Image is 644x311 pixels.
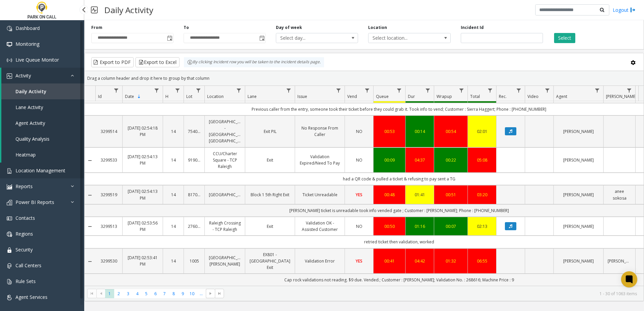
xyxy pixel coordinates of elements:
a: Issue Filter Menu [334,86,343,95]
a: 3299519 [99,192,118,198]
span: Vend [347,94,357,99]
span: Date [125,94,134,99]
img: 'icon' [7,232,12,237]
a: H Filter Menu [173,86,182,95]
label: From [91,25,102,31]
span: Lane Activity [15,104,43,110]
span: Page 9 [178,289,187,298]
a: Location Filter Menu [234,86,244,95]
span: Select day... [276,33,342,43]
div: 00:14 [410,128,430,135]
span: Rec. [499,94,507,99]
span: Rule Sets [15,278,36,284]
a: Validation Expired/Need To Pay [299,153,341,166]
label: Location [368,25,387,31]
a: Ticket Unreadable [299,192,341,198]
a: 00:51 [438,192,463,198]
a: 03:20 [472,192,492,198]
a: Total Filter Menu [486,86,495,95]
a: 01:16 [410,223,430,230]
button: Export to PDF [91,57,134,67]
a: Agent Filter Menu [593,86,602,95]
a: 3299514 [99,128,118,135]
a: Wrapup Filter Menu [457,86,466,95]
span: Queue [376,94,389,99]
a: [PERSON_NAME] [558,223,599,230]
span: Monitoring [15,41,39,47]
a: Collapse Details [85,193,95,198]
a: Raleigh Crossing - TCP Raleigh [209,220,241,233]
a: Daily Activity [1,83,84,99]
span: Total [470,94,480,99]
img: 'icon' [7,216,12,221]
a: [PERSON_NAME] [558,258,599,264]
a: 14 [167,128,180,135]
a: [DATE] 02:53:41 PM [127,254,159,267]
div: 01:41 [410,192,430,198]
a: Video Filter Menu [543,86,552,95]
span: NO [356,223,362,229]
div: 00:22 [438,157,463,163]
a: [PERSON_NAME] [558,192,599,198]
span: Agent Activity [15,120,45,126]
a: [DATE] 02:54:13 PM [127,153,159,166]
span: Agent [556,94,567,99]
a: 817001 [188,192,200,198]
kendo-pager-info: 1 - 30 of 1063 items [228,291,637,297]
a: Lot Filter Menu [194,86,203,95]
a: 00:07 [438,223,463,230]
a: 02:01 [472,128,492,135]
a: Exit [249,157,291,163]
span: Page 2 [114,289,123,298]
a: Agent Activity [1,115,84,131]
span: Go to the next page [206,289,215,298]
div: Data table [85,86,644,286]
div: 06:55 [472,258,492,264]
a: 00:48 [378,192,401,198]
div: 00:53 [378,128,401,135]
span: Toggle popup [166,33,173,43]
span: Page 10 [188,289,197,298]
a: EX801 - [GEOGRAPHIC_DATA] Exit [249,251,291,271]
span: Location [207,94,224,99]
span: NO [356,157,362,163]
a: 14 [167,157,180,163]
span: Lot [186,94,192,99]
a: [PERSON_NAME] [558,157,599,163]
a: 3299513 [99,223,118,230]
div: 01:32 [438,258,463,264]
a: 14 [167,258,180,264]
a: 05:08 [472,157,492,163]
a: Heatmap [1,147,84,163]
a: [DATE] 02:54:18 PM [127,125,159,138]
a: 754001 [188,128,200,135]
a: 14 [167,223,180,230]
div: 02:13 [472,223,492,230]
img: 'icon' [7,184,12,189]
a: [PERSON_NAME] [558,128,599,135]
a: 04:37 [410,157,430,163]
span: Activity [15,72,31,79]
a: [GEOGRAPHIC_DATA] [209,192,241,198]
label: Day of week [276,25,302,31]
a: 00:09 [378,157,401,163]
span: Call Centers [15,262,41,269]
span: NO [356,129,362,134]
a: Logout [613,6,636,13]
span: Agent Services [15,294,47,300]
a: Exit PIL [249,128,291,135]
div: Drag a column header and drop it here to group by that column [85,72,644,84]
a: Validation OK - Assisted Customer [299,220,341,233]
a: NO [349,223,369,230]
span: Go to the next page [208,291,213,296]
a: Parker Filter Menu [625,86,634,95]
span: Quality Analysis [15,136,50,142]
a: Lane Filter Menu [284,86,293,95]
a: Exit [249,223,291,230]
img: 'icon' [7,200,12,205]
